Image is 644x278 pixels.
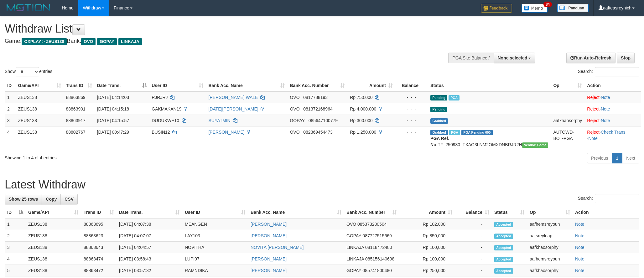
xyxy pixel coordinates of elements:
[575,233,584,238] a: Note
[117,218,182,230] td: [DATE] 04:07:38
[117,265,182,276] td: [DATE] 03:57:32
[481,4,512,13] img: Feedback.jpg
[42,194,61,204] a: Copy
[97,118,129,123] span: [DATE] 04:15:57
[97,106,129,111] span: [DATE] 04:15:18
[46,197,57,202] span: Copy
[601,130,626,135] a: Check Trans
[575,256,584,261] a: Note
[346,268,361,273] span: GOPAY
[584,80,641,91] th: Action
[551,115,584,126] td: aafkhaosorphy
[26,242,81,253] td: ZEUS138
[350,118,372,123] span: Rp 300.000
[601,106,610,111] a: Note
[290,118,304,123] span: GOPAY
[97,95,129,100] span: [DATE] 04:14:03
[575,222,584,227] a: Note
[9,197,38,202] span: Show 25 rows
[365,256,394,261] span: Copy 085156140698 to clipboard
[455,207,492,218] th: Balance: activate to sort column ascending
[81,218,117,230] td: 88863695
[97,38,117,45] span: GOPAY
[248,207,344,218] th: Bank Acc. Name: activate to sort column ascending
[587,153,612,163] a: Previous
[208,106,258,111] a: [DATE][PERSON_NAME]
[494,257,513,262] span: Accepted
[399,242,455,253] td: Rp 100,000
[350,106,376,111] span: Rp 4.000.000
[455,253,492,265] td: -
[357,222,387,227] span: Copy 085373280504 to clipboard
[5,207,26,218] th: ID: activate to sort column descending
[152,118,179,123] span: DUDUKWE10
[152,130,170,135] span: BUSIN12
[208,95,258,100] a: [PERSON_NAME] WALE
[81,38,96,45] span: OVO
[290,106,299,111] span: OVO
[551,126,584,150] td: AUTOWD-BOT-PGA
[182,253,248,265] td: LUPI07
[428,80,551,91] th: Status
[22,38,67,45] span: OXPLAY > ZEUS138
[428,126,551,150] td: TF_250930_TXAG3LNM2OMXDNBRJR2H
[494,268,513,274] span: Accepted
[587,118,600,123] a: Reject
[64,80,95,91] th: Trans ID: activate to sort column ascending
[346,233,361,238] span: GOPAY
[601,95,610,100] a: Note
[117,253,182,265] td: [DATE] 03:58:43
[5,3,52,13] img: MOTION_logo.png
[449,130,460,135] span: Marked by aafsreyleap
[527,242,573,253] td: aafkhaosorphy
[430,95,447,100] span: Pending
[498,55,527,60] span: None selected
[344,207,399,218] th: Bank Acc. Number: activate to sort column ascending
[455,265,492,276] td: -
[97,130,129,135] span: [DATE] 00:47:29
[182,265,248,276] td: RAMNDIKA
[588,136,598,141] a: Note
[66,95,86,100] span: 88863869
[5,178,639,191] h1: Latest Withdraw
[461,130,493,135] span: PGA Pending
[365,245,392,250] span: Copy 08118472480 to clipboard
[5,242,26,253] td: 3
[494,245,513,250] span: Accepted
[26,218,81,230] td: ZEUS138
[350,95,372,100] span: Rp 750.000
[399,253,455,265] td: Rp 100,000
[522,4,548,13] img: Button%20Memo.svg
[362,268,392,273] span: Copy 085741800480 to clipboard
[543,2,552,7] span: 34
[612,153,622,163] a: 1
[584,103,641,115] td: ·
[5,115,15,126] td: 3
[152,106,181,111] span: GAKMAKAN19
[494,53,535,63] button: None selected
[15,80,63,91] th: Game/API: activate to sort column ascending
[251,222,287,227] a: [PERSON_NAME]
[5,67,52,76] label: Show entries
[617,53,635,63] a: Stop
[346,256,364,261] span: LINKAJA
[149,80,206,91] th: User ID: activate to sort column ascending
[595,194,639,203] input: Search:
[430,107,447,112] span: Pending
[399,230,455,242] td: Rp 850,000
[578,194,639,203] label: Search:
[5,91,15,103] td: 1
[587,106,600,111] a: Reject
[557,4,589,12] img: panduan.png
[66,118,86,123] span: 88863917
[399,207,455,218] th: Amount: activate to sort column ascending
[430,136,449,147] b: PGA Ref. No:
[117,207,182,218] th: Date Trans.: activate to sort column ascending
[398,129,425,135] div: - - -
[26,253,81,265] td: ZEUS138
[95,80,149,91] th: Date Trans.: activate to sort column descending
[573,207,639,218] th: Action
[527,207,573,218] th: Op: activate to sort column ascending
[448,53,493,63] div: PGA Site Balance /
[5,218,26,230] td: 1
